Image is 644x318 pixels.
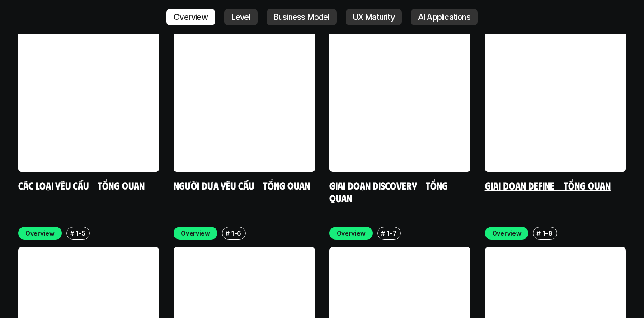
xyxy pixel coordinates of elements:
[387,228,396,238] p: 1-7
[166,9,215,25] a: Overview
[485,179,611,191] a: Giai đoạn Define - Tổng quan
[76,228,85,238] p: 1-5
[353,13,395,22] p: UX Maturity
[381,230,385,237] h6: #
[181,228,210,238] p: Overview
[267,9,337,25] a: Business Model
[226,230,230,237] h6: #
[231,13,250,22] p: Level
[174,13,208,22] p: Overview
[18,179,145,191] a: Các loại yêu cầu - Tổng quan
[337,228,366,238] p: Overview
[174,179,310,191] a: Người đưa yêu cầu - Tổng quan
[224,9,258,25] a: Level
[274,13,329,22] p: Business Model
[536,230,541,237] h6: #
[329,179,450,204] a: Giai đoạn Discovery - Tổng quan
[418,13,470,22] p: AI Applications
[25,228,55,238] p: Overview
[411,9,478,25] a: AI Applications
[543,228,553,238] p: 1-8
[231,228,241,238] p: 1-6
[346,9,402,25] a: UX Maturity
[492,228,522,238] p: Overview
[70,230,74,237] h6: #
